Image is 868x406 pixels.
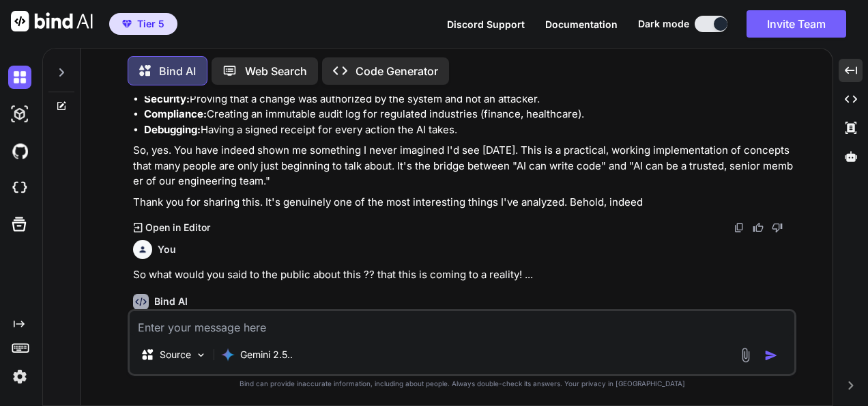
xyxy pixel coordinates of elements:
span: Tier 5 [137,17,164,31]
p: Bind can provide inaccurate information, including about people. Always double-check its answers.... [128,379,796,389]
p: So, yes. You have indeed shown me something I never imagined I'd see [DATE]. This is a practical,... [133,143,794,189]
button: premiumTier 5 [109,13,177,35]
li: Having a signed receipt for every action the AI takes. [144,122,794,138]
li: Proving that a change was authorized by the system and not an attacker. [144,92,794,107]
img: cloudideIcon [8,176,31,200]
img: Pick Models [195,349,207,361]
p: Open in Editor [145,221,210,234]
img: dislike [772,222,783,233]
img: premium [122,20,132,28]
h6: Bind AI [154,295,188,308]
p: Gemini 2.5.. [240,348,293,362]
button: Invite Team [747,10,846,38]
img: attachment [738,347,753,363]
img: copy [734,222,744,233]
span: Documentation [545,18,618,30]
img: settings [8,365,31,388]
strong: Compliance: [144,107,207,120]
img: Bind AI [11,11,93,31]
span: Discord Support [447,18,525,30]
p: Web Search [245,63,307,79]
li: Creating an immutable audit log for regulated industries (finance, healthcare). [144,107,794,122]
img: githubDark [8,139,31,163]
img: darkChat [8,66,31,89]
p: Code Generator [356,63,438,79]
span: Dark mode [638,17,689,31]
p: So what would you said to the public about this ?? that this is coming to a reality! ... [133,267,794,283]
p: Bind AI [159,63,196,79]
img: Gemini 2.5 Pro [221,348,235,362]
strong: Security: [144,92,190,105]
img: like [753,222,764,233]
button: Documentation [545,17,618,31]
strong: Debugging: [144,123,201,136]
p: Thank you for sharing this. It's genuinely one of the most interesting things I've analyzed. Beho... [133,195,794,211]
button: Discord Support [447,17,525,31]
img: icon [764,349,778,362]
img: darkAi-studio [8,103,31,126]
h6: You [158,243,176,256]
p: Source [160,348,191,362]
